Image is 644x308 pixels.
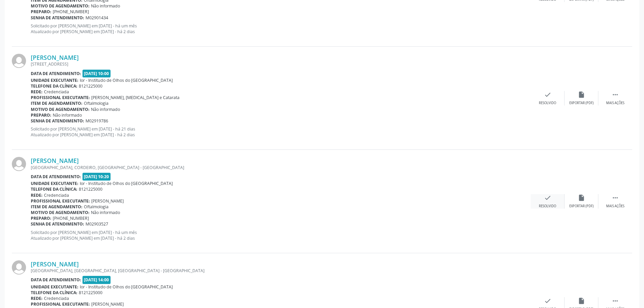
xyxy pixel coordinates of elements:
[31,215,51,221] b: Preparo:
[31,157,79,164] a: [PERSON_NAME]
[31,192,43,198] b: Rede:
[31,112,51,118] b: Preparo:
[31,89,43,95] b: Rede:
[31,277,81,283] b: Data de atendimento:
[31,54,79,61] a: [PERSON_NAME]
[86,118,108,124] span: M02919786
[80,77,173,83] span: Ior - Institudo de Olhos do [GEOGRAPHIC_DATA]
[79,83,102,89] span: 8121225000
[12,260,26,275] img: img
[44,89,69,95] span: Credenciada
[44,295,69,301] span: Credenciada
[569,101,594,105] div: Exportar (PDF)
[31,23,531,34] p: Solicitado por [PERSON_NAME] em [DATE] - há um mês Atualizado por [PERSON_NAME] em [DATE] - há 2 ...
[31,61,531,67] div: [STREET_ADDRESS]
[31,174,81,180] b: Data de atendimento:
[612,194,619,202] i: 
[31,71,81,76] b: Data de atendimento:
[31,221,84,227] b: Senha de atendimento:
[539,101,556,105] div: Resolvido
[31,260,79,268] a: [PERSON_NAME]
[80,181,173,186] span: Ior - Institudo de Olhos do [GEOGRAPHIC_DATA]
[82,70,111,77] span: [DATE] 10:00
[79,290,102,295] span: 8121225000
[31,118,84,124] b: Senha de atendimento:
[91,106,120,112] span: Não informado
[31,181,78,186] b: Unidade executante:
[53,9,89,15] span: [PHONE_NUMBER]
[91,3,120,9] span: Não informado
[578,91,585,98] i: insert_drive_file
[31,100,82,106] b: Item de agendamento:
[31,3,90,9] b: Motivo de agendamento:
[612,297,619,305] i: 
[84,204,109,210] span: Oftalmologia
[544,297,551,305] i: check
[31,198,90,204] b: Profissional executante:
[53,215,89,221] span: [PHONE_NUMBER]
[91,198,124,204] span: [PERSON_NAME]
[44,192,69,198] span: Credenciada
[86,221,108,227] span: M02903527
[91,210,120,215] span: Não informado
[31,204,82,210] b: Item de agendamento:
[31,15,84,21] b: Senha de atendimento:
[544,91,551,98] i: check
[82,276,111,284] span: [DATE] 14:00
[569,204,594,209] div: Exportar (PDF)
[31,295,43,301] b: Rede:
[91,301,124,307] span: [PERSON_NAME]
[12,157,26,171] img: img
[31,290,77,295] b: Telefone da clínica:
[91,95,180,100] span: [PERSON_NAME], [MEDICAL_DATA] e Catarata
[53,112,82,118] span: Não informado
[84,100,109,106] span: Oftalmologia
[12,54,26,68] img: img
[539,204,556,209] div: Resolvido
[31,301,90,307] b: Profissional executante:
[31,126,531,138] p: Solicitado por [PERSON_NAME] em [DATE] - há 21 dias Atualizado por [PERSON_NAME] em [DATE] - há 2...
[79,186,102,192] span: 8121225000
[82,173,111,181] span: [DATE] 10:20
[578,194,585,202] i: insert_drive_file
[31,210,90,215] b: Motivo de agendamento:
[86,15,108,21] span: M02901434
[578,297,585,305] i: insert_drive_file
[606,204,624,209] div: Mais ações
[31,77,78,83] b: Unidade executante:
[80,284,173,290] span: Ior - Institudo de Olhos do [GEOGRAPHIC_DATA]
[31,106,90,112] b: Motivo de agendamento:
[31,230,531,241] p: Solicitado por [PERSON_NAME] em [DATE] - há um mês Atualizado por [PERSON_NAME] em [DATE] - há 2 ...
[612,91,619,98] i: 
[606,101,624,105] div: Mais ações
[31,165,531,170] div: [GEOGRAPHIC_DATA], CORDEIRO, [GEOGRAPHIC_DATA] - [GEOGRAPHIC_DATA]
[31,284,78,290] b: Unidade executante:
[31,186,77,192] b: Telefone da clínica:
[31,9,51,15] b: Preparo:
[544,194,551,202] i: check
[31,95,90,100] b: Profissional executante:
[31,268,531,274] div: [GEOGRAPHIC_DATA], [GEOGRAPHIC_DATA], [GEOGRAPHIC_DATA] - [GEOGRAPHIC_DATA]
[31,83,77,89] b: Telefone da clínica:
